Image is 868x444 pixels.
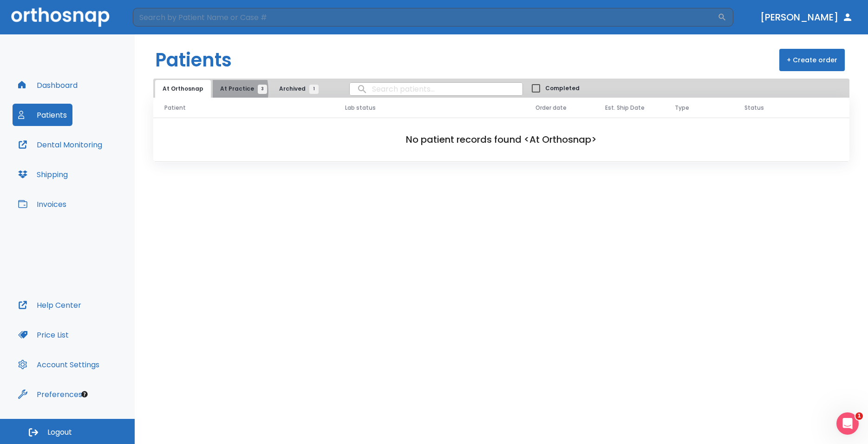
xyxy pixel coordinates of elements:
button: Patients [13,104,72,126]
h2: No patient records found <At Orthosnap> [168,133,835,146]
span: Archived [279,85,314,93]
img: Orthosnap [11,7,110,27]
button: [PERSON_NAME] [757,9,857,26]
h1: Patients [155,46,232,74]
button: Preferences [13,383,88,405]
input: search [350,80,522,98]
span: Status [744,104,764,112]
div: Tooltip anchor [80,390,89,398]
span: At Practice [220,85,262,93]
span: Est. Ship Date [605,104,645,112]
button: Dental Monitoring [13,133,108,156]
button: At Orthosnap [155,80,211,98]
span: 3 [258,85,267,94]
button: Invoices [13,193,72,215]
iframe: Intercom live chat [836,412,859,435]
span: Order date [535,104,567,112]
span: Lab status [345,104,376,112]
span: Type [675,104,689,112]
span: 1 [855,412,863,420]
span: Patient [164,104,186,112]
input: Search by Patient Name or Case # [133,8,718,27]
button: Account Settings [13,353,105,376]
span: Logout [47,427,72,437]
span: Completed [545,84,580,93]
span: 1 [309,85,319,94]
div: tabs [155,80,323,98]
button: Shipping [13,163,73,186]
button: Price List [13,324,74,346]
button: + Create order [779,49,845,71]
button: Help Center [13,294,87,316]
button: Dashboard [13,74,83,96]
